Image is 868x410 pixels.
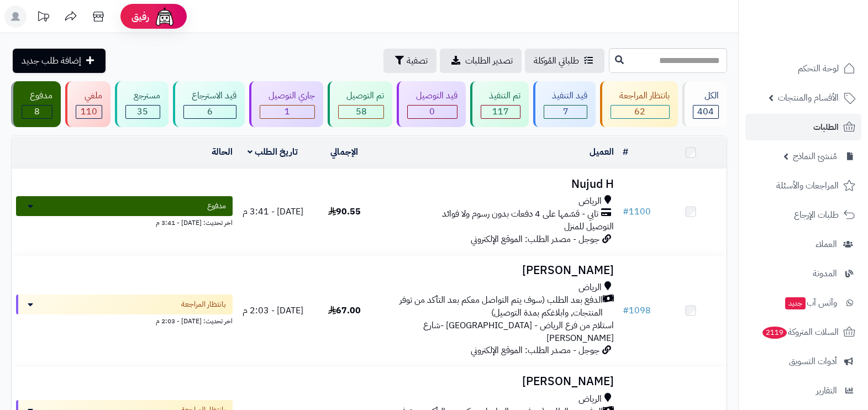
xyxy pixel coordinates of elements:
a: المدونة [745,260,861,287]
h3: [PERSON_NAME] [385,264,614,277]
a: تم التوصيل 58 [325,81,394,127]
span: التقارير [816,383,837,398]
span: مُنشئ النماذج [793,149,837,164]
a: مدفوع 8 [9,81,63,127]
span: 90.55 [328,205,361,218]
a: لوحة التحكم [745,55,861,82]
div: 117 [481,106,520,118]
span: مدفوع [207,201,226,212]
a: جاري التوصيل 1 [247,81,325,127]
div: اخر تحديث: [DATE] - 2:03 م [16,314,233,326]
a: بانتظار المراجعة 62 [598,81,680,127]
div: ملغي [76,90,102,102]
span: جوجل - مصدر الطلب: الموقع الإلكتروني [471,233,599,246]
span: وآتس آب [784,295,837,311]
div: 6 [184,106,236,118]
a: الحالة [212,145,233,159]
span: جوجل - مصدر الطلب: الموقع الإلكتروني [471,344,599,357]
div: تم التوصيل [338,90,384,102]
span: 404 [697,105,714,118]
span: تصفية [407,54,428,67]
a: العميل [590,145,614,159]
span: 110 [81,105,97,118]
img: ai-face.png [154,6,176,28]
span: الدفع بعد الطلب (سوف يتم التواصل معكم بعد التأكد من توفر المنتجات, وابلاغكم بمدة التوصيل) [385,294,603,319]
span: 6 [207,105,213,118]
div: مدفوع [22,90,52,102]
span: إضافة طلب جديد [22,54,81,67]
span: تصدير الطلبات [465,54,513,67]
span: 8 [34,105,40,118]
span: 58 [356,105,367,118]
a: #1098 [623,304,651,317]
span: العملاء [816,236,837,252]
a: تم التنفيذ 117 [468,81,531,127]
span: تابي - قسّمها على 4 دفعات بدون رسوم ولا فوائد [442,208,598,220]
div: اخر تحديث: [DATE] - 3:41 م [16,216,233,228]
a: قيد الاسترجاع 6 [171,81,247,127]
div: 110 [76,106,101,118]
span: 2119 [762,327,787,339]
span: المدونة [813,266,837,281]
span: 35 [137,105,148,118]
span: 117 [492,105,509,118]
div: قيد التنفيذ [544,90,587,102]
span: المراجعات والأسئلة [776,178,839,193]
a: الكل404 [680,81,729,127]
span: السلات المتروكة [761,324,839,340]
span: رفيق [131,10,149,23]
span: طلباتي المُوكلة [534,54,579,67]
div: 8 [22,106,52,118]
span: الرياض [578,393,602,406]
a: التقارير [745,377,861,404]
span: الطلبات [813,119,839,135]
span: الرياض [578,195,602,208]
a: تحديثات المنصة [29,6,57,30]
span: بانتظار المراجعة [181,299,226,310]
a: الطلبات [745,114,861,140]
div: 35 [126,106,160,118]
span: التوصيل للمنزل [564,220,614,233]
span: 7 [563,105,569,118]
a: السلات المتروكة2119 [745,319,861,345]
a: قيد التنفيذ 7 [531,81,598,127]
h3: [PERSON_NAME] [385,375,614,388]
a: أدوات التسويق [745,348,861,375]
a: العملاء [745,231,861,257]
div: بانتظار المراجعة [611,90,669,102]
div: تم التنفيذ [481,90,520,102]
a: قيد التوصيل 0 [394,81,467,127]
span: # [623,304,629,317]
div: الكل [693,90,719,102]
span: طلبات الإرجاع [794,207,839,223]
a: المراجعات والأسئلة [745,172,861,199]
a: إضافة طلب جديد [13,49,106,73]
div: جاري التوصيل [260,90,314,102]
span: 62 [634,105,645,118]
div: 0 [408,106,456,118]
button: تصفية [383,49,436,73]
a: طلبات الإرجاع [745,202,861,228]
a: الإجمالي [330,145,358,159]
a: وآتس آبجديد [745,290,861,316]
span: [DATE] - 3:41 م [243,205,303,218]
span: استلام من فرع الرياض - [GEOGRAPHIC_DATA] -شارع [PERSON_NAME] [423,319,614,345]
a: طلباتي المُوكلة [525,49,604,73]
span: الأقسام والمنتجات [778,90,839,106]
a: تاريخ الطلب [248,145,298,159]
div: مسترجع [125,90,160,102]
span: 0 [429,105,435,118]
div: 62 [611,106,669,118]
div: 58 [339,106,383,118]
h3: Nujud H [385,178,614,191]
span: جديد [785,297,806,309]
span: 1 [285,105,290,118]
a: مسترجع 35 [113,81,171,127]
span: لوحة التحكم [798,61,839,76]
span: # [623,205,629,218]
div: 7 [544,106,587,118]
a: #1100 [623,205,651,218]
div: قيد التوصيل [407,90,457,102]
span: الرياض [578,281,602,294]
a: تصدير الطلبات [440,49,522,73]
